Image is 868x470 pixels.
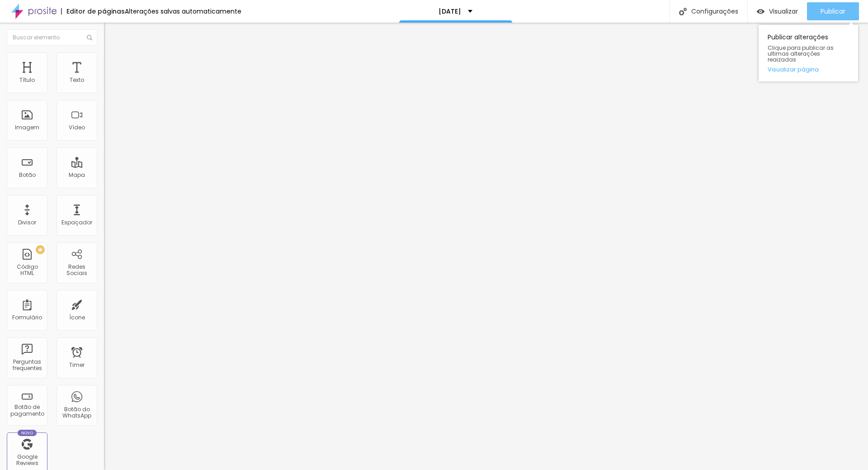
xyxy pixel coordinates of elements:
div: Mapa [69,172,85,178]
div: Editor de páginas [61,8,125,14]
img: Icone [87,35,92,40]
span: Visualizar [769,8,798,15]
div: Google Reviews [9,454,45,467]
div: Botão de pagamento [9,404,45,417]
div: Alterações salvas automaticamente [125,8,241,14]
input: Buscar elemento [7,29,97,46]
p: [DATE] [439,8,461,14]
div: Timer [69,362,85,368]
div: Vídeo [69,124,85,131]
div: Novo [18,430,37,436]
div: Título [19,77,35,83]
img: view-1.svg [757,8,764,15]
img: Icone [679,8,687,15]
div: Redes Sociais [59,264,94,277]
div: Botão [19,172,36,178]
a: Visualizar página [768,66,849,72]
div: Código HTML [9,264,45,277]
div: Ícone [69,314,85,321]
div: Divisor [18,219,36,226]
div: Botão do WhatsApp [59,406,94,419]
div: Imagem [15,124,39,131]
button: Publicar [807,2,859,20]
button: Visualizar [748,2,807,20]
div: Publicar alterações [759,25,858,81]
div: Espaçador [61,219,92,226]
span: Publicar [821,8,845,15]
span: Clique para publicar as ultimas alterações reaizadas [768,45,849,63]
div: Perguntas frequentes [9,359,45,372]
div: Texto [70,77,84,83]
iframe: Editor [104,23,868,470]
div: Formulário [12,314,42,321]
